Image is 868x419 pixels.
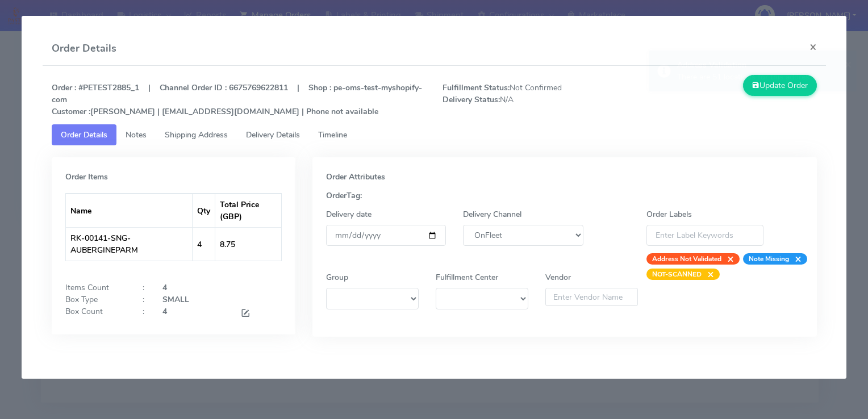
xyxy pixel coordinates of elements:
th: Qty [193,194,215,227]
h4: Order Details [52,41,116,56]
label: Order Labels [646,208,692,220]
span: Timeline [318,129,347,140]
button: Close [800,32,826,62]
strong: 4 [162,306,167,317]
label: Delivery date [326,208,372,220]
span: × [702,269,714,280]
strong: Order Attributes [326,171,385,182]
div: Box Type [57,294,135,305]
div: Box Count [57,305,135,321]
div: : [134,282,153,294]
strong: Order : #PETEST2885_1 | Channel Order ID : 6675769622811 | Shop : pe-oms-test-myshopify-com [PERS... [52,82,422,117]
th: Name [66,194,193,227]
span: × [845,56,852,72]
strong: 4 [162,282,167,293]
td: 4 [193,227,215,261]
th: Total Price (GBP) [215,194,281,227]
div: Items Count [57,282,135,294]
ul: Tabs [52,124,817,145]
strong: Order Items [65,171,108,182]
span: Shipping Address [165,129,228,140]
span: × [721,253,734,265]
label: Delivery Channel [463,208,521,220]
strong: NOT-SCANNED [652,270,702,279]
span: Notes [126,129,147,140]
div: There are 51 locations for this address. [677,71,849,83]
td: RK-00141-SNG-AUBERGINEPARM [66,227,193,261]
strong: OrderTag: [326,190,362,201]
strong: SMALL [162,294,189,305]
strong: Customer : [52,106,90,117]
input: Enter Vendor Name [545,288,638,306]
label: Group [326,271,348,283]
span: Order Details [61,129,107,140]
label: Fulfillment Center [436,271,498,283]
span: Delivery Details [246,129,300,140]
input: Enter Label Keywords [646,225,763,246]
label: Vendor [545,271,571,283]
button: Close [845,56,852,73]
td: 8.75 [215,227,281,261]
strong: Note Missing [749,254,789,263]
strong: Fulfillment Status: [443,82,510,93]
span: Not Confirmed N/A [434,82,629,118]
div: Address Validation [677,59,849,71]
div: : [134,305,153,321]
strong: Delivery Status: [443,94,500,105]
strong: Address Not Validated [652,254,721,263]
span: × [789,253,802,265]
div: : [134,294,153,305]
